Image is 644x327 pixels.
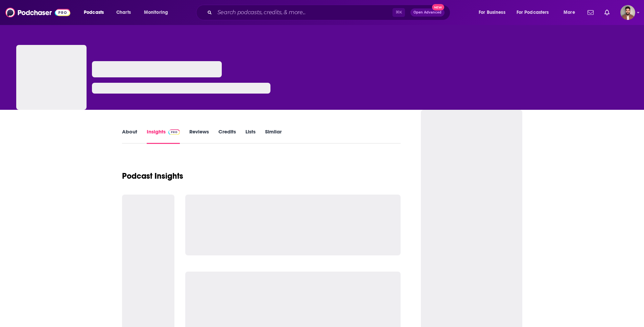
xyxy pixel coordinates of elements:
[84,8,104,17] span: Podcasts
[144,8,168,17] span: Monitoring
[215,7,392,18] input: Search podcasts, credits, & more...
[585,7,596,18] a: Show notifications dropdown
[265,128,282,144] a: Similar
[5,6,70,19] img: Podchaser - Follow, Share and Rate Podcasts
[122,171,183,181] h1: Podcast Insights
[189,128,209,144] a: Reviews
[79,7,113,18] button: open menu
[147,128,180,144] a: InsightsPodchaser Pro
[620,5,635,20] span: Logged in as calmonaghan
[116,8,131,17] span: Charts
[413,11,442,14] span: Open Advanced
[620,5,635,20] button: Show profile menu
[122,128,137,144] a: About
[112,7,135,18] a: Charts
[392,8,405,17] span: ⌘ K
[602,7,612,18] a: Show notifications dropdown
[168,129,180,135] img: Podchaser Pro
[139,7,177,18] button: open menu
[474,7,514,18] button: open menu
[512,7,559,18] button: open menu
[432,4,444,10] span: New
[202,5,457,20] div: Search podcasts, credits, & more...
[620,5,635,20] img: User Profile
[564,8,575,17] span: More
[218,128,236,144] a: Credits
[245,128,256,144] a: Lists
[479,8,505,17] span: For Business
[517,8,549,17] span: For Podcasters
[559,7,583,18] button: open menu
[410,8,445,17] button: Open AdvancedNew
